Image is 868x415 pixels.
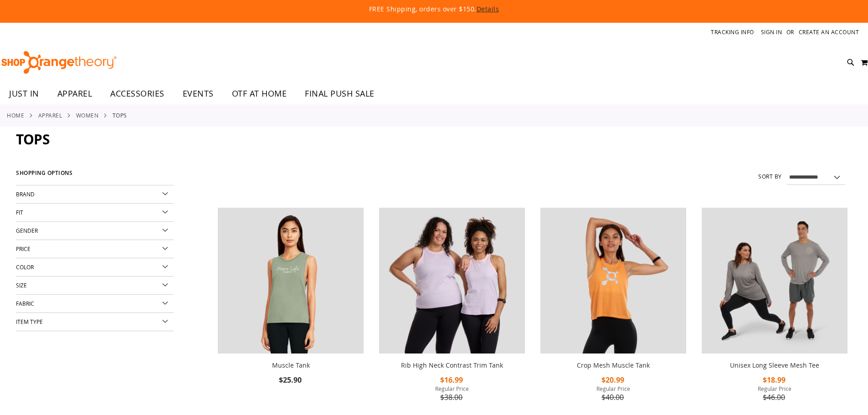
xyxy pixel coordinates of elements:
a: Rib High Neck Contrast Trim Tank [401,361,503,369]
a: APPAREL [48,83,102,104]
span: FINAL PUSH SALE [305,83,375,104]
span: Regular Price [702,385,847,392]
span: EVENTS [183,83,214,104]
span: OTF AT HOME [232,83,287,104]
strong: Shopping Options [16,166,174,185]
span: Color [16,263,34,271]
a: Muscle Tank [272,361,310,369]
a: Unisex Long Sleeve Mesh Tee primary image [702,208,847,355]
div: Brand [16,185,174,204]
a: APPAREL [38,111,62,119]
a: Crop Mesh Muscle Tank [577,361,650,369]
span: Fabric [16,300,34,307]
span: Brand [16,190,35,198]
a: Tracking Info [711,28,754,36]
span: Gender [16,227,38,234]
span: Tops [16,130,50,149]
a: OTF AT HOME [223,83,296,104]
span: APPAREL [57,83,92,104]
span: $25.90 [279,375,303,385]
a: Sign In [761,28,782,36]
span: Price [16,245,31,252]
div: Fit [16,204,174,222]
div: Gender [16,222,174,240]
img: Rib Tank w/ Contrast Binding primary image [379,208,525,354]
div: Color [16,258,174,277]
div: Price [16,240,174,258]
span: Item Type [16,318,43,325]
span: $16.99 [440,375,464,385]
div: Item Type [16,313,174,331]
span: $20.99 [601,375,626,385]
img: Muscle Tank [218,208,364,354]
a: Crop Mesh Muscle Tank primary image [540,208,686,355]
span: Size [16,282,27,289]
label: Sort By [758,173,782,180]
a: EVENTS [174,83,223,104]
span: $38.00 [440,392,464,402]
p: FREE Shipping, orders over $150. [161,5,708,14]
span: $46.00 [763,392,786,402]
span: Fit [16,209,23,216]
span: ACCESSORIES [110,83,164,104]
img: Unisex Long Sleeve Mesh Tee primary image [702,208,847,354]
img: Crop Mesh Muscle Tank primary image [540,208,686,354]
a: Home [7,111,24,119]
span: JUST IN [9,83,39,104]
a: Rib Tank w/ Contrast Binding primary image [379,208,525,355]
span: Regular Price [540,385,686,392]
div: Fabric [16,295,174,313]
div: Size [16,277,174,295]
div: product [213,203,368,410]
a: WOMEN [76,111,99,119]
strong: Tops [113,111,127,119]
a: FINAL PUSH SALE [296,83,384,104]
a: Unisex Long Sleeve Mesh Tee [730,361,819,369]
span: $40.00 [601,392,625,402]
a: Create an Account [799,28,859,36]
a: ACCESSORIES [101,83,174,104]
a: Details [477,5,499,13]
a: Muscle Tank [218,208,364,355]
span: $18.99 [763,375,787,385]
span: Regular Price [379,385,525,392]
